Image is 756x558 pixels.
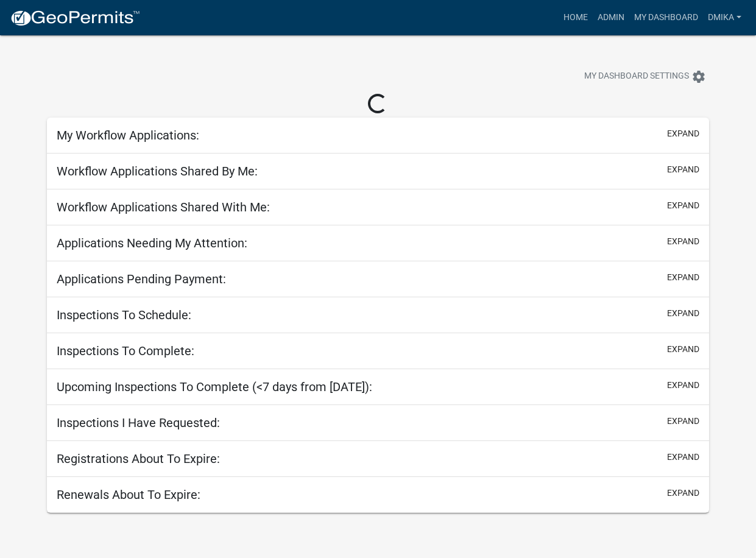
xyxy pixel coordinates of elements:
button: expand [667,235,699,248]
h5: Workflow Applications Shared With Me: [57,200,270,214]
h5: My Workflow Applications: [57,128,199,143]
a: My Dashboard [629,6,703,29]
button: expand [667,379,699,392]
h5: Upcoming Inspections To Complete (<7 days from [DATE]): [57,380,372,394]
h5: Renewals About To Expire: [57,487,200,502]
button: expand [667,271,699,284]
button: expand [667,487,699,500]
h5: Workflow Applications Shared By Me: [57,164,258,178]
button: expand [667,415,699,428]
h5: Applications Needing My Attention: [57,236,247,250]
button: expand [667,127,699,140]
button: expand [667,199,699,212]
h5: Inspections To Complete: [57,344,194,358]
h5: Applications Pending Payment: [57,272,226,286]
button: expand [667,163,699,176]
button: expand [667,451,699,464]
a: Admin [593,6,629,29]
h5: Inspections To Schedule: [57,308,191,322]
h5: Registrations About To Expire: [57,451,220,466]
h5: Inspections I Have Requested: [57,415,220,430]
button: My Dashboard Settingssettings [574,65,716,88]
a: DMIKA [703,6,746,29]
a: Home [559,6,593,29]
i: settings [691,69,706,84]
span: My Dashboard Settings [584,69,689,84]
button: expand [667,343,699,356]
button: expand [667,307,699,320]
